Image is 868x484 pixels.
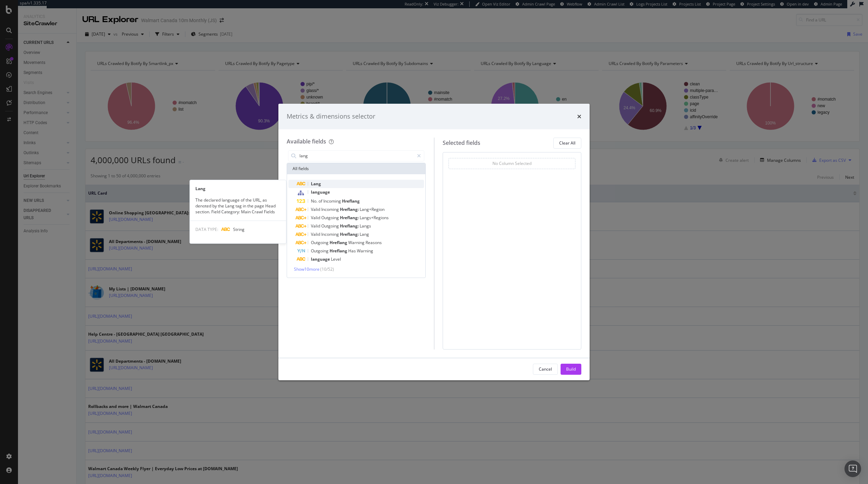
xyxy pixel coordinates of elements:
[357,248,373,254] span: Warning
[311,215,321,221] span: Valid
[321,206,340,212] span: Incoming
[559,140,575,146] div: Clear All
[342,198,360,204] span: Hreflang
[287,163,425,174] div: All fields
[190,197,286,215] div: The declared language of the URL, as denoted by the Lang tag in the page Head section. Field Cate...
[321,231,340,237] span: Incoming
[287,138,326,145] div: Available fields
[311,198,318,204] span: No.
[321,215,340,221] span: Outgoing
[340,231,360,237] span: Hreflang:
[318,198,323,204] span: of
[360,231,369,237] span: Lang
[320,266,334,272] span: ( 10 / 52 )
[553,138,581,149] button: Clear All
[577,112,581,121] div: times
[360,206,385,212] span: Lang+Region
[311,256,331,262] span: language
[323,198,342,204] span: Incoming
[311,189,330,195] span: language
[294,266,320,272] span: Show 10 more
[311,206,321,212] span: Valid
[348,248,357,254] span: Has
[492,160,532,166] div: No Column Selected
[360,223,371,229] span: Langs
[190,186,286,192] div: Lang
[566,366,576,372] div: Build
[331,256,341,262] span: Level
[539,366,552,372] div: Cancel
[340,215,360,221] span: Hreflang:
[311,240,330,245] span: Outgoing
[287,112,375,121] div: Metrics & dimensions selector
[311,248,330,254] span: Outgoing
[348,240,366,245] span: Warning
[340,223,360,229] span: Hreflang:
[278,104,590,380] div: modal
[561,364,581,375] button: Build
[340,206,360,212] span: Hreflang:
[366,240,382,245] span: Reasons
[299,151,414,161] input: Search by field name
[443,139,480,147] div: Selected fields
[321,223,340,229] span: Outgoing
[330,248,348,254] span: Hreflang
[311,223,321,229] span: Valid
[311,181,321,187] span: Lang
[533,364,558,375] button: Cancel
[844,460,861,477] div: Open Intercom Messenger
[360,215,389,221] span: Langs+Regions
[311,231,321,237] span: Valid
[330,240,348,245] span: Hreflang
